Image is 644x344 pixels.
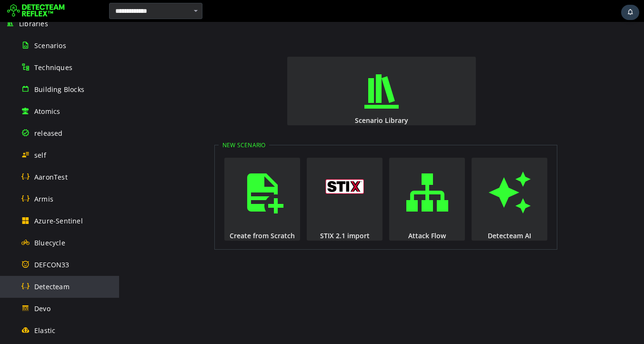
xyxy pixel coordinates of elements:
[188,136,263,219] button: STIX 2.1 import
[187,209,264,218] div: STIX 2.1 import
[34,216,83,225] span: Azure-Sentinel
[168,35,357,103] button: Scenario Library
[104,209,182,218] div: Create from Scratch
[34,304,50,313] span: Devo
[352,209,429,218] div: Detecteam AI
[621,5,639,20] div: Task Notifications
[34,151,46,160] span: self
[34,85,84,94] span: Building Blocks
[100,119,150,127] legend: New Scenario
[34,63,72,72] span: Techniques
[167,94,358,103] div: Scenario Library
[34,326,55,335] span: Elastic
[34,238,65,247] span: Bluecycle
[269,209,347,218] div: Attack Flow
[34,129,63,138] span: released
[34,172,68,182] span: AaronTest
[34,41,66,50] span: Scenarios
[105,136,181,219] button: Create from Scratch
[270,136,346,219] button: Attack Flow
[19,19,48,28] span: Libraries
[34,260,70,269] span: DEFCON33
[34,107,60,116] span: Atomics
[352,136,428,219] button: Detecteam AI
[7,3,65,19] img: Detecteam logo
[206,157,245,172] img: logo_stix.svg
[34,282,70,291] span: Detecteam
[34,194,53,203] span: Armis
